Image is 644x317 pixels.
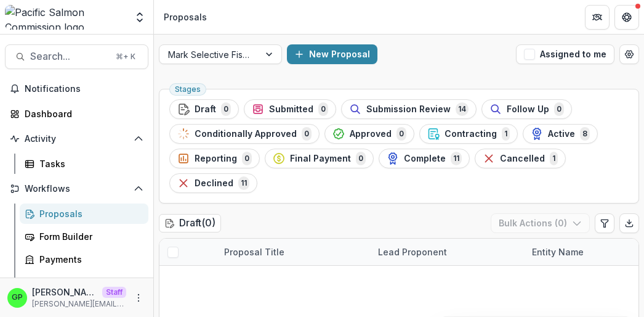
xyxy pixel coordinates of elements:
button: Open Workflows [5,179,148,199]
button: Open table manager [619,44,639,64]
span: Conditionally Approved [195,129,297,139]
span: 0 [242,152,252,165]
div: Proposal Title [217,239,371,265]
a: Grantee Reports [20,272,148,292]
div: Lead Proponent [371,245,454,258]
span: Reporting [195,154,237,164]
button: Reporting0 [169,149,260,168]
button: Approved0 [324,124,414,144]
span: 0 [221,102,231,116]
span: Submitted [269,104,313,115]
button: Cancelled1 [475,149,566,168]
button: Assigned to me [516,44,614,64]
img: Pacific Salmon Commission logo [5,5,126,30]
button: Conditionally Approved0 [169,124,320,144]
a: Form Builder [20,226,148,247]
span: Activity [25,134,129,144]
p: [PERSON_NAME] [32,286,97,298]
button: Get Help [614,5,639,30]
button: Final Payment0 [265,149,374,168]
span: Complete [404,154,446,164]
div: Payments [39,253,139,266]
div: Tasks [39,157,139,170]
button: Declined11 [169,173,257,193]
button: Open entity switcher [131,5,148,30]
button: Contracting1 [419,124,518,144]
span: 0 [554,102,564,116]
a: Dashboard [5,104,148,124]
div: Proposal Title [217,245,292,258]
button: Search... [5,44,148,69]
button: Submission Review14 [341,99,477,119]
div: Lead Proponent [371,239,525,265]
p: Staff [102,287,126,298]
button: Complete11 [379,149,470,168]
nav: breadcrumb [159,8,212,26]
div: Griffin Perry [12,294,23,302]
span: Active [548,129,575,139]
a: Payments [20,249,148,270]
button: Edit table settings [595,213,614,233]
span: 1 [550,152,558,165]
a: Tasks [20,154,148,174]
button: Draft0 [169,99,239,119]
span: Cancelled [500,154,545,164]
a: Proposals [20,204,148,224]
span: Stages [175,85,201,94]
button: Open Activity [5,129,148,149]
p: [PERSON_NAME][EMAIL_ADDRESS][DOMAIN_NAME] [32,298,126,310]
span: 8 [580,127,590,141]
span: 11 [451,152,462,165]
button: More [131,290,146,305]
span: Submission Review [366,104,451,115]
h2: Draft ( 0 ) [159,214,221,232]
button: Notifications [5,79,148,99]
span: 11 [238,176,249,190]
button: Submitted0 [244,99,336,119]
span: Follow Up [507,104,549,115]
span: Approved [350,129,392,139]
div: Proposals [164,10,207,23]
span: Search... [30,51,108,62]
div: Grantee Reports [39,276,139,289]
span: 0 [396,127,406,141]
button: Partners [585,5,610,30]
span: 14 [456,102,469,116]
span: 0 [356,152,366,165]
button: Active8 [523,124,598,144]
button: Follow Up0 [481,99,572,119]
span: Draft [195,104,216,115]
span: 1 [502,127,510,141]
button: Export table data [619,213,639,233]
span: Final Payment [290,154,351,164]
span: 0 [302,127,312,141]
button: Bulk Actions (0) [491,213,590,233]
div: Form Builder [39,230,139,243]
span: Declined [195,178,233,189]
span: 0 [318,102,328,116]
div: ⌘ + K [113,50,138,64]
div: Entity Name [525,245,591,258]
button: New Proposal [287,44,377,64]
div: Proposals [39,207,139,220]
div: Dashboard [25,107,139,120]
span: Workflows [25,184,129,194]
span: Contracting [445,129,497,139]
span: Notifications [25,84,143,94]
